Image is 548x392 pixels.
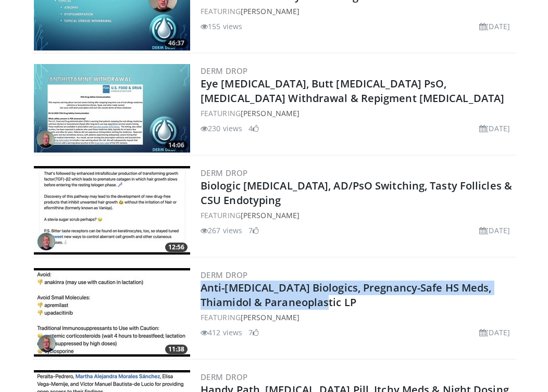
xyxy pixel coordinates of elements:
img: c28dcab7-17ed-4f75-a495-98eba445c761.300x170_q85_crop-smart_upscale.jpg [34,268,190,357]
a: [PERSON_NAME] [241,210,300,220]
li: 4 [248,123,259,134]
span: 14:06 [165,141,188,150]
li: 412 views [201,327,242,338]
a: 11:38 [34,268,190,357]
li: [DATE] [479,21,510,32]
div: FEATURING [201,312,514,323]
div: FEATURING [201,210,514,221]
a: 14:06 [34,64,190,153]
a: Derm Drop [201,168,248,178]
img: ccc9ec65-bb80-409f-b869-f701fe7bed5f.300x170_q85_crop-smart_upscale.jpg [34,166,190,255]
a: [PERSON_NAME] [241,108,300,118]
a: Anti-[MEDICAL_DATA] Biologics, Pregnancy-Safe HS Meds, Thiamidol & Paraneoplastic LP [201,281,491,309]
li: 7 [248,225,259,236]
a: 12:56 [34,166,190,255]
li: [DATE] [479,225,510,236]
li: 155 views [201,21,242,32]
a: [PERSON_NAME] [241,312,300,322]
a: Derm Drop [201,372,248,382]
a: [PERSON_NAME] [241,6,300,16]
li: 7 [248,327,259,338]
li: [DATE] [479,327,510,338]
a: Derm Drop [201,66,248,76]
li: 267 views [201,225,242,236]
span: 12:56 [165,243,188,252]
li: [DATE] [479,123,510,134]
img: 8f453bbe-b6f3-46d4-a30e-410048fce233.300x170_q85_crop-smart_upscale.jpg [34,64,190,153]
div: FEATURING [201,6,514,17]
li: 230 views [201,123,242,134]
a: Eye [MEDICAL_DATA], Butt [MEDICAL_DATA] PsO, [MEDICAL_DATA] Withdrawal & Repigment [MEDICAL_DATA] [201,77,504,105]
a: Derm Drop [201,270,248,280]
a: Biologic [MEDICAL_DATA], AD/PsO Switching, Tasty Follicles & CSU Endotyping [201,179,512,207]
span: 46:37 [165,39,188,48]
span: 11:38 [165,345,188,354]
div: FEATURING [201,108,514,119]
